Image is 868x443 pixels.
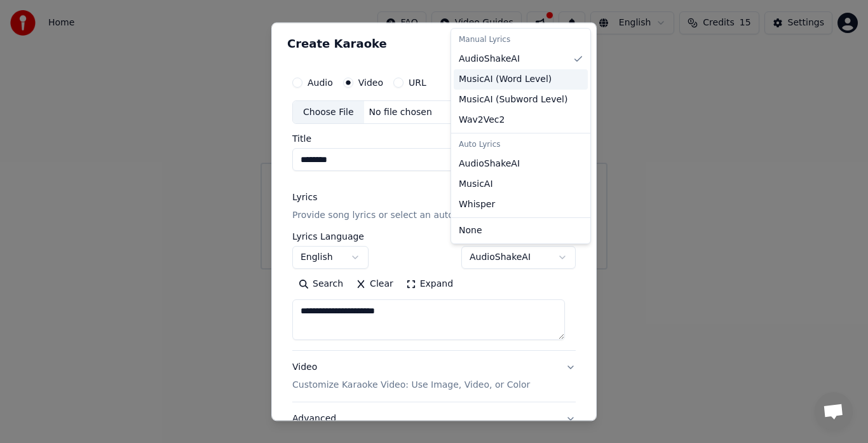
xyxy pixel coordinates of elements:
[459,114,505,126] span: Wav2Vec2
[459,73,552,86] span: MusicAI ( Word Level )
[459,93,567,106] span: MusicAI ( Subword Level )
[459,224,482,237] span: None
[459,53,520,65] span: AudioShakeAI
[459,178,493,191] span: MusicAI
[454,31,588,49] div: Manual Lyrics
[459,158,520,170] span: AudioShakeAI
[454,136,588,154] div: Auto Lyrics
[459,198,495,211] span: Whisper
